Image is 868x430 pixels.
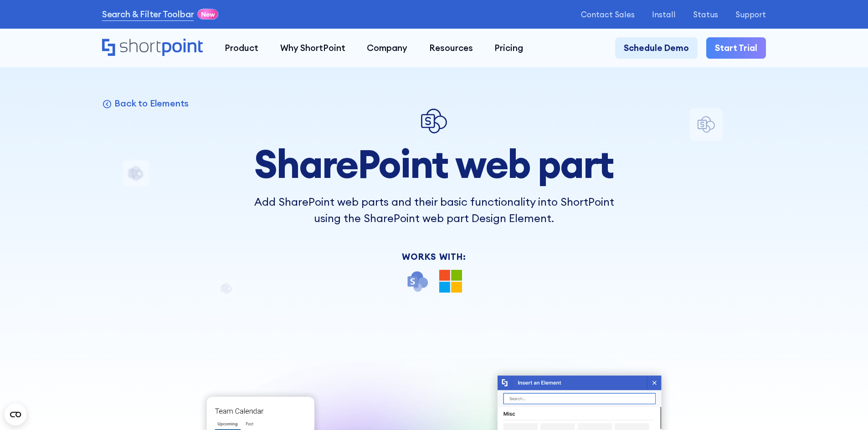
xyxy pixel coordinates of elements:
[581,10,635,19] a: Contact Sales
[693,10,718,19] a: Status
[706,37,766,59] a: Start Trial
[356,37,418,59] a: Company
[484,37,534,59] a: Pricing
[406,270,429,293] img: SharePoint icon
[735,10,766,19] a: Support
[252,194,616,226] p: Add SharePoint web parts and their basic functionality into ShortPoint using the SharePoint web p...
[494,41,523,55] div: Pricing
[114,97,189,109] p: Back to Elements
[421,108,447,134] img: SP Web Part
[429,41,473,55] div: Resources
[615,37,698,59] a: Schedule Demo
[652,10,676,19] a: Install
[269,37,356,59] a: Why ShortPoint
[252,253,616,261] div: Works With:
[225,41,258,55] div: Product
[102,8,194,21] a: Search & Filter Toolbar
[252,142,616,185] h1: SharePoint web part
[439,270,462,293] img: Microsoft 365 logo
[5,404,26,425] button: Open CMP widget
[418,37,484,59] a: Resources
[704,324,868,430] iframe: Chat Widget
[367,41,407,55] div: Company
[102,97,189,109] a: Back to Elements
[280,41,345,55] div: Why ShortPoint
[214,37,269,59] a: Product
[102,39,203,57] a: Home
